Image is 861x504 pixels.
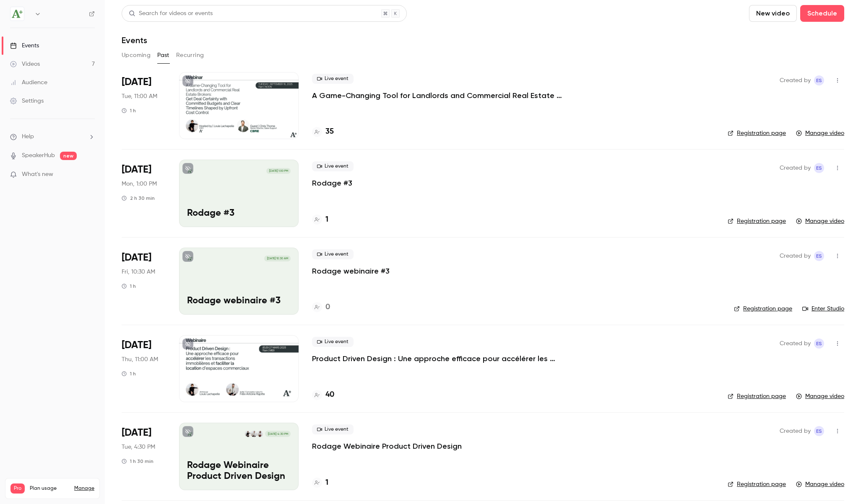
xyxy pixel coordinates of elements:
[728,392,786,401] a: Registration page
[780,163,811,173] span: Created by
[814,251,824,261] span: Emmanuelle Sera
[122,251,151,264] span: [DATE]
[10,483,25,494] span: Pro
[122,92,157,101] span: Tue, 11:00 AM
[22,151,55,160] a: SpeakerHub
[796,217,844,225] a: Manage video
[796,129,844,137] a: Manage video
[325,302,330,313] h4: 0
[74,485,94,492] a: Manage
[312,126,334,137] a: 35
[312,441,462,451] a: Rodage Webinaire Product Driven Design
[796,392,844,401] a: Manage video
[796,480,844,488] a: Manage video
[312,424,354,434] span: Live event
[780,75,811,85] span: Created by
[265,431,290,437] span: [DATE] 4:30 PM
[179,248,299,315] a: Rodage webinaire #3[DATE] 10:30 AMRodage webinaire #3
[325,214,328,225] h4: 1
[122,49,151,62] button: Upcoming
[325,126,334,137] h4: 35
[312,354,564,364] a: Product Driven Design : Une approche efficace pour accélérer les transactions immobilières et fac...
[816,339,822,349] span: ES
[122,423,166,490] div: Mar 25 Tue, 4:30 PM (America/Toronto)
[780,339,811,349] span: Created by
[187,208,291,219] p: Rodage #3
[312,214,328,225] a: 1
[816,163,822,173] span: ES
[122,283,136,289] div: 1 h
[10,97,44,105] div: Settings
[122,75,151,89] span: [DATE]
[122,180,157,188] span: Mon, 1:00 PM
[22,132,34,141] span: Help
[312,249,354,259] span: Live event
[734,305,792,313] a: Registration page
[264,256,290,261] span: [DATE] 10:30 AM
[187,296,291,307] p: Rodage webinaire #3
[122,248,166,315] div: Sep 12 Fri, 10:30 AM (America/Toronto)
[10,132,95,141] li: help-dropdown-opener
[187,460,291,482] p: Rodage Webinaire Product Driven Design
[129,9,213,18] div: Search for videos or events
[325,477,328,488] h4: 1
[122,335,166,402] div: Mar 27 Thu, 11:00 AM (America/Toronto)
[176,49,204,62] button: Recurring
[312,477,328,488] a: 1
[122,107,136,114] div: 1 h
[312,74,354,84] span: Live event
[122,370,136,377] div: 1 h
[312,389,334,401] a: 40
[10,41,39,50] div: Events
[312,178,352,188] a: Rodage #3
[122,35,147,45] h1: Events
[816,251,822,261] span: ES
[800,5,844,22] button: Schedule
[122,195,155,202] div: 2 h 30 min
[122,458,153,465] div: 1 h 30 min
[22,170,53,179] span: What's new
[816,426,822,436] span: ES
[122,426,151,439] span: [DATE]
[814,339,824,349] span: Emmanuelle Sera
[251,431,257,437] img: Felix-Antoine Rajotte
[122,163,151,176] span: [DATE]
[30,485,69,492] span: Plan usage
[816,75,822,85] span: ES
[312,337,354,347] span: Live event
[157,49,169,62] button: Past
[728,129,786,137] a: Registration page
[802,305,844,313] a: Enter Studio
[780,426,811,436] span: Created by
[728,217,786,225] a: Registration page
[122,443,155,451] span: Tue, 4:30 PM
[85,171,95,178] iframe: Noticeable Trigger
[312,266,390,276] a: Rodage webinaire #3
[10,60,40,68] div: Videos
[122,355,158,364] span: Thu, 11:00 AM
[122,72,166,139] div: Sep 16 Tue, 11:00 AM (America/Toronto)
[60,152,77,160] span: new
[122,160,166,227] div: Sep 15 Mon, 1:00 PM (America/Toronto)
[780,251,811,261] span: Created by
[266,168,290,174] span: [DATE] 1:00 PM
[325,389,334,401] h4: 40
[179,160,299,227] a: Rodage #3[DATE] 1:00 PMRodage #3
[245,431,251,437] img: Louis Lachapelle
[749,5,797,22] button: New video
[122,268,155,276] span: Fri, 10:30 AM
[814,163,824,173] span: Emmanuelle Sera
[312,302,330,313] a: 0
[312,90,564,101] a: A Game-Changing Tool for Landlords and Commercial Real Estate Brokers: Get Deal Certainty with Co...
[179,423,299,490] a: Rodage Webinaire Product Driven DesignEmmanuelle SeraFelix-Antoine RajotteLouis Lachapelle[DATE] ...
[312,161,354,171] span: Live event
[10,78,47,87] div: Audience
[814,75,824,85] span: Emmanuelle Sera
[728,480,786,488] a: Registration page
[122,339,151,352] span: [DATE]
